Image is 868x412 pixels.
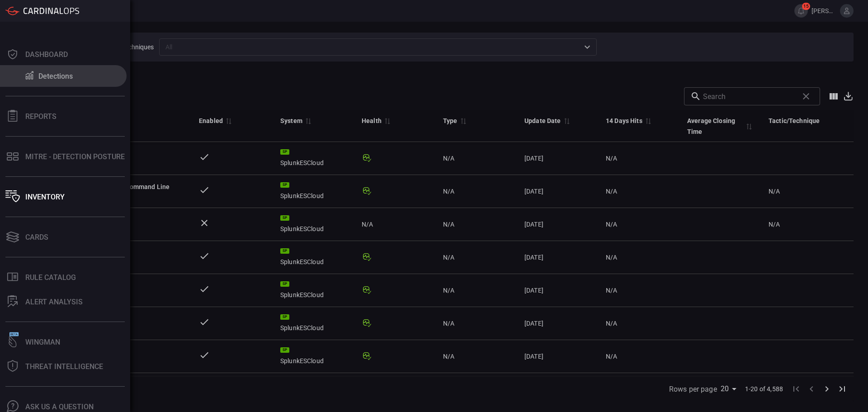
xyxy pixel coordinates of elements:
span: Sort by Type descending [458,117,468,125]
div: ALERT ANALYSIS [25,298,83,306]
span: N/A [606,254,617,261]
td: [DATE] [517,274,599,307]
div: Ask Us A Question [25,403,94,411]
div: SplunkESCloud [280,182,347,200]
span: Go to next page [819,384,835,393]
div: Detections [38,72,73,81]
div: SP [280,182,289,188]
span: Sort by Health ascending [382,117,392,125]
span: N/A [443,188,454,195]
div: Average Closing Time [687,115,743,137]
span: N/A [606,188,617,195]
input: All [162,41,579,52]
div: SplunkESCloud [280,149,347,167]
div: SplunkESCloud [280,314,347,332]
span: [PERSON_NAME].nsonga [811,7,836,14]
td: [DATE] [517,241,599,274]
div: SplunkESCloud [280,215,347,233]
div: SplunkESCloud [280,248,347,266]
span: N/A [362,220,373,229]
span: N/A [606,353,617,360]
div: Rule Catalog [25,273,76,282]
span: Go to first page [788,384,804,393]
span: N/A [443,155,454,162]
label: Rows per page [669,384,717,394]
td: [DATE] [517,175,599,208]
span: N/A [769,221,780,228]
span: N/A [443,320,454,327]
button: Open [581,41,594,53]
div: Inventory [25,193,65,201]
span: N/A [606,287,617,294]
span: N/A [606,155,617,162]
div: MITRE - Detection Posture [25,152,125,161]
button: 15 [794,4,808,18]
div: Dashboard [25,50,68,59]
span: Sort by Update Date descending [561,117,572,125]
span: Sort by System ascending [302,117,313,125]
button: Go to last page [835,381,850,397]
div: SplunkESCloud [280,347,347,365]
input: Search [703,87,795,105]
span: Sort by 14 Days Hits descending [642,117,653,125]
span: Go to last page [835,384,850,393]
span: N/A [769,188,780,195]
div: Health [362,115,382,126]
span: N/A [443,353,454,360]
button: Go to next page [819,381,835,397]
span: Sort by Average Closing Time descending [743,122,754,130]
div: Enabled [199,115,223,126]
div: 14 Days Hits [606,115,642,126]
div: Update Date [524,115,561,126]
span: N/A [443,287,454,294]
div: Threat Intelligence [25,362,103,371]
span: N/A [606,221,617,228]
span: Sort by Enabled descending [223,117,234,125]
span: 15 [802,3,810,10]
div: Reports [25,112,57,121]
span: N/A [443,254,454,261]
div: Tactic/Technique [769,115,820,126]
button: Show/Hide columns [825,87,843,105]
td: [DATE] [517,373,599,406]
div: Type [443,115,458,126]
div: System [280,115,302,126]
div: SP [280,248,289,254]
span: N/A [443,221,454,228]
span: N/A [606,320,617,327]
td: [DATE] [517,208,599,241]
div: Wingman [25,338,60,346]
span: Clear search [798,89,814,104]
td: [DATE] [517,142,599,175]
div: SplunkESCloud [280,281,347,299]
span: 1-20 of 4,588 [745,384,783,393]
span: Go to previous page [804,384,819,393]
div: Cards [25,233,48,242]
div: SP [280,281,289,287]
td: [DATE] [517,307,599,340]
div: Rows per page [721,382,740,396]
div: SP [280,347,289,353]
div: SP [280,149,289,155]
div: SP [280,215,289,221]
td: [DATE] [517,340,599,373]
div: SP [280,314,289,320]
button: Export [843,91,854,101]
